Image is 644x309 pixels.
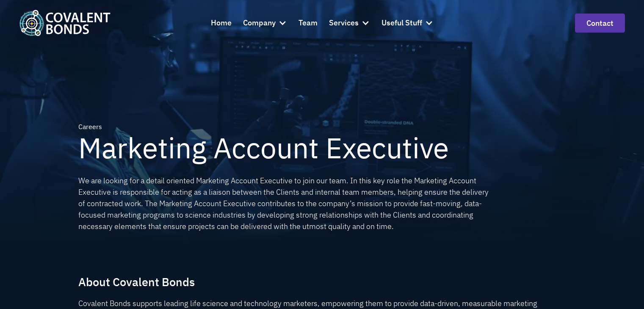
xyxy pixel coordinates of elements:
h2: About Covalent Bonds [78,274,566,290]
a: Team [299,11,318,34]
div: Company [243,17,276,29]
h1: Marketing Account Executive [78,132,566,163]
div: Company [243,11,287,34]
div: Services [329,11,370,34]
a: home [19,10,111,36]
img: Covalent Bonds White / Teal Logo [19,10,111,36]
div: Team [299,17,318,29]
p: We are looking for a detail oriented Marketing Account Executive to join our team. In this key ro... [78,175,490,232]
div: Home [211,17,232,29]
a: Home [211,11,232,34]
div: Useful Stuff [381,17,422,29]
div: Services [329,17,359,29]
a: contact [575,14,625,33]
div: Useful Stuff [381,11,434,34]
div: Careers [78,122,566,132]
